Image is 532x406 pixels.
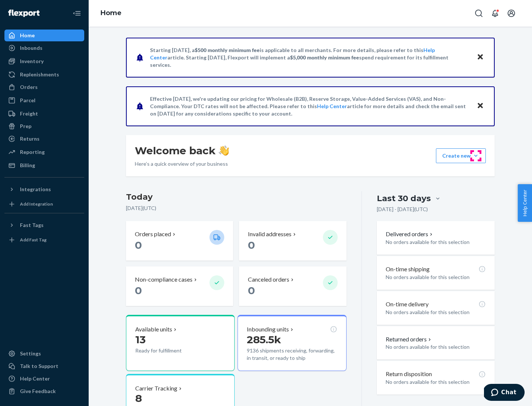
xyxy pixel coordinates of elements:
div: Last 30 days [377,193,431,204]
div: Add Integration [20,201,53,207]
button: Close [475,52,485,63]
p: No orders available for this selection [386,238,486,246]
span: 0 [135,284,142,297]
button: Give Feedback [4,385,84,397]
a: Inbounds [4,42,84,54]
span: $5,000 monthly minimum fee [290,54,359,61]
p: [DATE] ( UTC ) [126,204,347,212]
a: Reporting [4,146,84,158]
div: Reporting [20,148,45,156]
div: Help Center [20,375,50,382]
p: [DATE] - [DATE] ( UTC ) [377,206,428,213]
p: Invalid addresses [248,230,291,238]
p: Return disposition [386,370,432,378]
h3: Today [126,191,347,203]
h1: Welcome back [135,144,229,157]
div: Give Feedback [20,388,56,395]
span: $500 monthly minimum fee [195,47,260,53]
p: No orders available for this selection [386,343,486,351]
button: Help Center [518,184,532,222]
button: Integrations [4,183,84,195]
button: Invalid addresses 0 [239,221,346,261]
div: Fast Tags [20,221,44,229]
span: 0 [248,239,255,251]
a: Add Fast Tag [4,234,84,246]
div: Talk to Support [20,362,58,370]
p: On-time delivery [386,300,429,309]
a: Inventory [4,55,84,67]
button: Returned orders [386,335,433,344]
p: On-time shipping [386,265,430,273]
p: Available units [135,325,172,334]
a: Billing [4,159,84,171]
a: Orders [4,81,84,93]
div: Billing [20,162,35,169]
a: Settings [4,348,84,359]
span: 8 [135,392,142,405]
button: Delivered orders [386,230,434,238]
iframe: Opens a widget where you can chat to one of our agents [484,384,525,402]
p: Orders placed [135,230,171,238]
div: Freight [20,110,38,117]
p: Ready for fulfillment [135,347,204,354]
ol: breadcrumbs [95,3,127,24]
p: Effective [DATE], we're updating our pricing for Wholesale (B2B), Reserve Storage, Value-Added Se... [150,95,470,117]
button: Inbounding units285.5k9136 shipments receiving, forwarding, in transit, or ready to ship [238,315,346,371]
div: Integrations [20,186,51,193]
a: Home [4,30,84,41]
button: Open account menu [504,6,519,21]
a: Freight [4,108,84,120]
p: No orders available for this selection [386,378,486,386]
div: Prep [20,123,31,130]
a: Add Integration [4,198,84,210]
p: Inbounding units [247,325,289,334]
div: Settings [20,350,41,357]
p: Starting [DATE], a is applicable to all merchants. For more details, please refer to this article... [150,47,470,69]
div: Returns [20,135,40,142]
p: Canceled orders [248,275,289,284]
div: Orders [20,83,38,91]
a: Replenishments [4,69,84,80]
p: Carrier Tracking [135,384,177,393]
span: 285.5k [247,333,281,346]
a: Returns [4,133,84,145]
div: Home [20,32,35,39]
span: 13 [135,333,146,346]
button: Open Search Box [471,6,486,21]
div: Inbounds [20,44,42,52]
a: Home [100,9,122,17]
button: Available units13Ready for fulfillment [126,315,235,371]
img: hand-wave emoji [219,145,229,156]
button: Create new [436,148,486,163]
button: Open notifications [488,6,502,21]
button: Non-compliance cases 0 [126,266,233,306]
p: Here’s a quick overview of your business [135,160,229,168]
div: Parcel [20,97,35,104]
a: Parcel [4,94,84,106]
a: Prep [4,120,84,132]
p: Non-compliance cases [135,275,192,284]
span: 0 [248,284,255,297]
div: Replenishments [20,71,59,78]
p: No orders available for this selection [386,309,486,316]
div: Add Fast Tag [20,237,47,243]
button: Fast Tags [4,219,84,231]
span: 0 [135,239,142,251]
div: Inventory [20,58,44,65]
a: Help Center [317,103,347,109]
button: Close [475,101,485,111]
button: Orders placed 0 [126,221,233,261]
button: Close Navigation [69,6,84,21]
img: Flexport logo [8,10,40,17]
p: 9136 shipments receiving, forwarding, in transit, or ready to ship [247,347,337,362]
a: Help Center [4,373,84,385]
button: Canceled orders 0 [239,266,346,306]
button: Talk to Support [4,360,84,372]
p: No orders available for this selection [386,273,486,281]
